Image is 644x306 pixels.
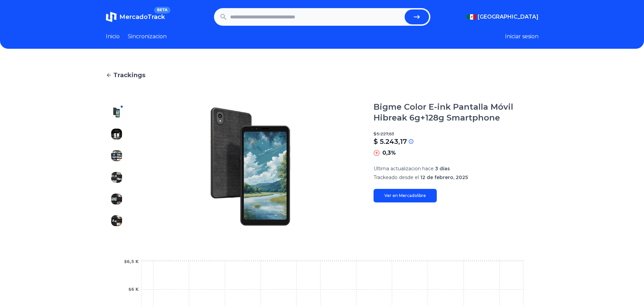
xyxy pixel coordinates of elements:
img: MercadoTrack [106,12,117,22]
img: Bigme Color E-ink Pantalla Móvil Hibreak 6g+128g Smartphone [111,194,122,204]
span: 3 días [435,166,450,172]
a: Ver en Mercadolibre [374,189,437,202]
button: [GEOGRAPHIC_DATA] [467,13,539,21]
p: $ 5.227,63 [374,131,539,137]
span: Ultima actualizacion hace [374,166,434,172]
img: Bigme Color E-ink Pantalla Móvil Hibreak 6g+128g Smartphone [111,107,122,118]
tspan: $6 K [128,287,139,292]
button: Iniciar sesion [505,32,539,41]
span: MercadoTrack [119,13,165,21]
a: Sincronizacion [128,32,167,41]
tspan: $6,5 K [124,259,139,264]
span: [GEOGRAPHIC_DATA] [478,13,539,21]
span: Trackings [113,70,145,80]
img: Bigme Color E-ink Pantalla Móvil Hibreak 6g+128g Smartphone [111,172,122,183]
p: $ 5.243,17 [374,137,407,146]
img: Bigme Color E-ink Pantalla Móvil Hibreak 6g+128g Smartphone [111,215,122,226]
img: Bigme Color E-ink Pantalla Móvil Hibreak 6g+128g Smartphone [111,150,122,161]
img: Mexico [467,14,476,20]
h1: Bigme Color E-ink Pantalla Móvil Hibreak 6g+128g Smartphone [374,102,539,123]
span: Trackeado desde el [374,174,419,180]
p: 0,3% [382,149,396,157]
a: Inicio [106,32,120,41]
a: Trackings [106,70,539,80]
img: Bigme Color E-ink Pantalla Móvil Hibreak 6g+128g Smartphone [141,102,360,232]
span: BETA [154,7,170,14]
img: Bigme Color E-ink Pantalla Móvil Hibreak 6g+128g Smartphone [111,129,122,139]
a: MercadoTrackBETA [106,12,165,22]
span: 12 de febrero, 2025 [420,174,468,180]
